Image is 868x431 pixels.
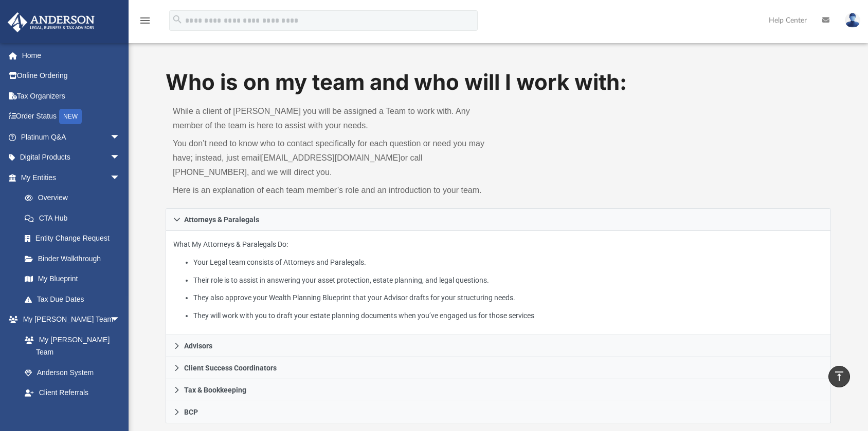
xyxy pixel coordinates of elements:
[173,238,823,322] p: What My Attorneys & Paralegals Do:
[193,274,823,287] li: Their role is to assist in answering your asset protection, estate planning, and legal questions.
[166,67,831,97] h1: Who is on my team and who will I work with:
[14,383,131,403] a: Client Referrals
[261,153,401,162] a: [EMAIL_ADDRESS][DOMAIN_NAME]
[110,147,131,168] span: arrow_drop_down
[166,231,831,335] div: Attorneys & Paralegals
[7,147,136,168] a: Digital Productsarrow_drop_down
[14,362,131,383] a: Anderson System
[7,106,136,127] a: Order StatusNEW
[173,136,491,180] p: You don’t need to know who to contact specifically for each question or need you may have; instea...
[59,109,82,124] div: NEW
[14,228,136,249] a: Entity Change Request
[193,256,823,269] li: Your Legal team consists of Attorneys and Paralegals.
[139,14,151,27] i: menu
[833,370,845,382] i: vertical_align_top
[184,216,259,223] span: Attorneys & Paralegals
[7,309,131,330] a: My [PERSON_NAME] Teamarrow_drop_down
[110,167,131,188] span: arrow_drop_down
[193,309,823,322] li: They will work with you to draft your estate planning documents when you’ve engaged us for those ...
[14,269,131,289] a: My Blueprint
[7,127,136,147] a: Platinum Q&Aarrow_drop_down
[166,335,831,357] a: Advisors
[5,12,98,32] img: Anderson Advisors Platinum Portal
[110,127,131,148] span: arrow_drop_down
[110,309,131,330] span: arrow_drop_down
[14,329,125,362] a: My [PERSON_NAME] Team
[184,342,212,349] span: Advisors
[184,364,277,371] span: Client Success Coordinators
[828,366,850,387] a: vertical_align_top
[166,208,831,231] a: Attorneys & Paralegals
[184,386,246,394] span: Tax & Bookkeeping
[166,379,831,401] a: Tax & Bookkeeping
[193,291,823,304] li: They also approve your Wealth Planning Blueprint that your Advisor drafts for your structuring ne...
[184,408,198,416] span: BCP
[845,13,860,28] img: User Pic
[173,183,491,198] p: Here is an explanation of each team member’s role and an introduction to your team.
[14,289,136,309] a: Tax Due Dates
[172,14,183,25] i: search
[7,167,136,188] a: My Entitiesarrow_drop_down
[14,248,136,269] a: Binder Walkthrough
[166,401,831,423] a: BCP
[166,357,831,379] a: Client Success Coordinators
[7,66,136,86] a: Online Ordering
[7,86,136,106] a: Tax Organizers
[139,19,151,27] a: menu
[173,104,491,133] p: While a client of [PERSON_NAME] you will be assigned a Team to work with. Any member of the team ...
[14,208,136,228] a: CTA Hub
[14,188,136,208] a: Overview
[7,45,136,66] a: Home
